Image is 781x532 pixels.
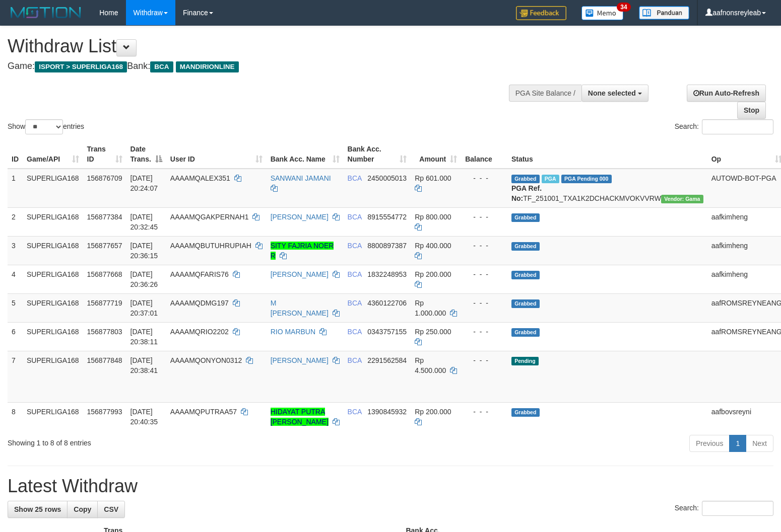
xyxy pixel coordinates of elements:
[23,293,83,322] td: SUPERLIGA168
[87,356,122,364] span: 156877848
[675,119,773,134] label: Search:
[104,505,118,513] span: CSV
[23,169,83,208] td: SUPERLIGA168
[581,85,648,102] button: None selected
[23,207,83,236] td: SUPERLIGA168
[87,174,122,182] span: 156876709
[348,328,362,336] span: BCA
[8,61,510,71] h4: Game: Bank:
[348,213,362,221] span: BCA
[511,242,540,251] span: Grabbed
[271,213,329,221] a: [PERSON_NAME]
[170,328,229,336] span: AAAAMQRIO2202
[83,140,126,169] th: Trans ID: activate to sort column ascending
[511,357,539,365] span: Pending
[367,356,407,364] span: Copy 2291562584 to clipboard
[87,328,122,336] span: 156877803
[465,407,503,417] div: - - -
[465,173,503,183] div: - - -
[509,85,581,102] div: PGA Site Balance /
[150,61,173,72] span: BCA
[411,140,461,169] th: Amount: activate to sort column ascending
[702,501,773,516] input: Search:
[8,434,318,448] div: Showing 1 to 8 of 8 entries
[14,505,61,513] span: Show 25 rows
[415,328,451,336] span: Rp 250.000
[271,408,329,426] a: HIDAYAT PUTRA [PERSON_NAME]
[465,241,503,251] div: - - -
[588,89,636,97] span: None selected
[87,213,122,221] span: 156877384
[348,356,362,364] span: BCA
[581,6,624,20] img: Button%20Memo.svg
[348,174,362,182] span: BCA
[23,351,83,402] td: SUPERLIGA168
[639,6,689,20] img: panduan.png
[8,5,84,20] img: MOTION_logo.png
[415,242,451,250] span: Rp 400.000
[8,36,510,56] h1: Withdraw List
[415,174,451,182] span: Rp 601.000
[170,174,230,182] span: AAAAMQALEX351
[461,140,507,169] th: Balance
[87,242,122,250] span: 156877657
[176,61,239,72] span: MANDIRIONLINE
[166,140,267,169] th: User ID: activate to sort column ascending
[344,140,411,169] th: Bank Acc. Number: activate to sort column ascending
[348,270,362,278] span: BCA
[511,271,540,279] span: Grabbed
[8,236,23,265] td: 3
[271,174,331,182] a: SANWANI JAMANI
[23,322,83,351] td: SUPERLIGA168
[561,175,612,183] span: PGA Pending
[367,299,407,307] span: Copy 4360122706 to clipboard
[507,169,707,208] td: TF_251001_TXA1K2DCHACKMVOKVVRW
[8,351,23,402] td: 7
[415,213,451,221] span: Rp 800.000
[23,140,83,169] th: Game/API: activate to sort column ascending
[271,270,329,278] a: [PERSON_NAME]
[25,119,63,134] select: Showentries
[465,212,503,222] div: - - -
[8,501,68,518] a: Show 25 rows
[511,213,540,222] span: Grabbed
[131,242,158,260] span: [DATE] 20:36:15
[348,408,362,416] span: BCA
[702,119,773,134] input: Search:
[23,236,83,265] td: SUPERLIGA168
[87,270,122,278] span: 156877668
[415,356,446,374] span: Rp 4.500.000
[511,184,542,202] b: PGA Ref. No:
[367,328,407,336] span: Copy 0343757155 to clipboard
[746,435,773,452] a: Next
[8,265,23,293] td: 4
[465,298,503,308] div: - - -
[465,355,503,365] div: - - -
[511,328,540,337] span: Grabbed
[271,356,329,364] a: [PERSON_NAME]
[465,269,503,279] div: - - -
[8,119,84,134] label: Show entries
[511,408,540,417] span: Grabbed
[617,3,630,12] span: 34
[8,169,23,208] td: 1
[74,505,91,513] span: Copy
[97,501,125,518] a: CSV
[131,213,158,231] span: [DATE] 20:32:45
[415,408,451,416] span: Rp 200.000
[170,242,251,250] span: AAAAMQBUTUHRUPIAH
[348,299,362,307] span: BCA
[516,6,566,20] img: Feedback.jpg
[367,213,407,221] span: Copy 8915554772 to clipboard
[170,270,229,278] span: AAAAMQFARIS76
[8,322,23,351] td: 6
[170,299,229,307] span: AAAAMQDMG197
[131,408,158,426] span: [DATE] 20:40:35
[348,242,362,250] span: BCA
[170,408,237,416] span: AAAAMQPUTRAA57
[687,85,766,102] a: Run Auto-Refresh
[170,356,242,364] span: AAAAMQONYON0312
[131,356,158,374] span: [DATE] 20:38:41
[131,328,158,346] span: [DATE] 20:38:11
[131,174,158,192] span: [DATE] 20:24:07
